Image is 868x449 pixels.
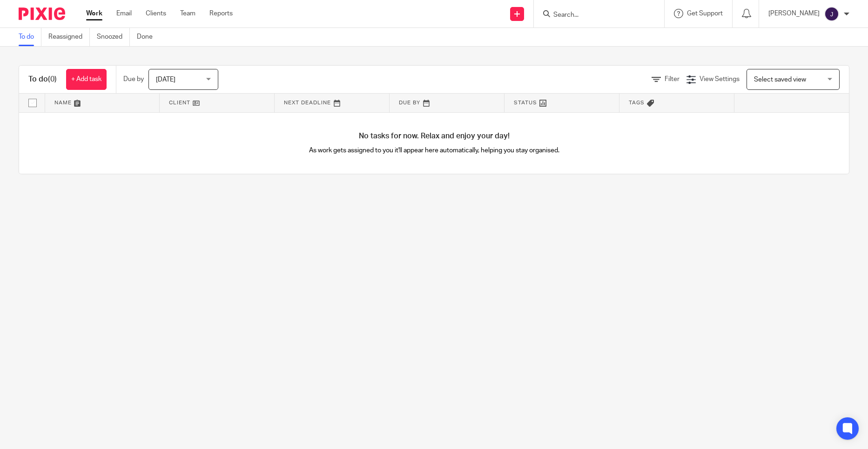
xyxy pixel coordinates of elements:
[146,9,166,18] a: Clients
[48,75,57,83] span: (0)
[180,9,195,18] a: Team
[19,7,65,20] img: Pixie
[86,9,102,18] a: Work
[629,100,645,105] span: Tags
[700,76,740,82] span: View Settings
[28,75,57,84] h1: To do
[66,69,107,90] a: + Add task
[665,76,680,82] span: Filter
[227,146,642,155] p: As work gets assigned to you it'll appear here automatically, helping you stay organised.
[19,131,849,141] h4: No tasks for now. Relax and enjoy your day!
[48,28,90,46] a: Reassigned
[123,75,144,84] p: Due by
[137,28,160,46] a: Done
[209,9,233,18] a: Reports
[754,76,806,83] span: Select saved view
[687,10,723,17] span: Get Support
[97,28,130,46] a: Snoozed
[768,9,820,18] p: [PERSON_NAME]
[156,76,175,83] span: [DATE]
[824,7,839,21] img: svg%3E
[116,9,132,18] a: Email
[552,11,636,20] input: Search
[19,28,41,46] a: To do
